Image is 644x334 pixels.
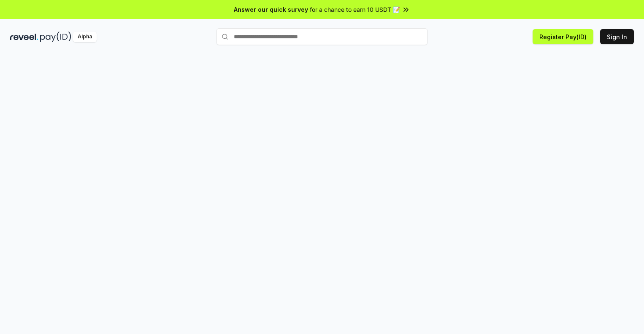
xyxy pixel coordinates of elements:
[310,5,400,14] span: for a chance to earn 10 USDT 📝
[600,29,634,44] button: Sign In
[40,32,71,42] img: pay_id
[533,29,593,44] button: Register Pay(ID)
[73,32,97,42] div: Alpha
[234,5,308,14] span: Answer our quick survey
[10,32,38,42] img: reveel_dark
